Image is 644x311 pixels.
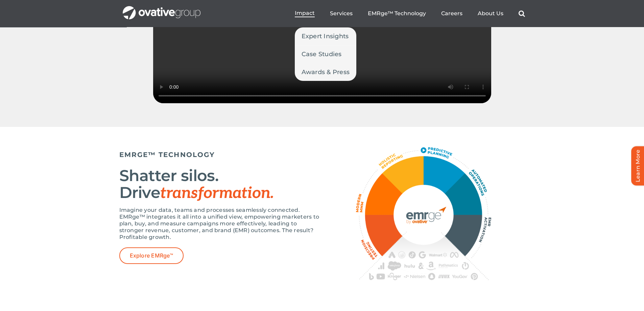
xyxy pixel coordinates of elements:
[295,27,357,45] a: Expert Insights
[295,3,525,24] nav: Menu
[119,167,322,202] h2: Shatter silos. Drive
[119,151,322,159] h5: EMRGE™ TECHNOLOGY
[130,252,173,259] span: Explore EMRge™
[302,31,349,41] span: Expert Insights
[295,10,315,17] span: Impact
[441,10,462,17] a: Careers
[302,49,342,59] span: Case Studies
[119,247,184,264] a: Explore EMRge™
[295,10,315,17] a: Impact
[368,10,426,17] a: EMRge™ Technology
[119,207,322,241] p: Imagine your data, teams and processes seamlessly connected. EMRge™ integrates it all into a unif...
[119,133,240,157] span: Bar Together
[302,67,350,77] span: Awards & Press
[478,10,503,17] a: About Us
[123,5,200,12] a: OG_Full_horizontal_WHT
[160,184,274,203] span: transformation.
[295,45,357,63] a: Case Studies
[330,10,353,17] a: Services
[295,63,357,81] a: Awards & Press
[519,10,525,17] a: Search
[356,147,491,280] img: Home – EMRge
